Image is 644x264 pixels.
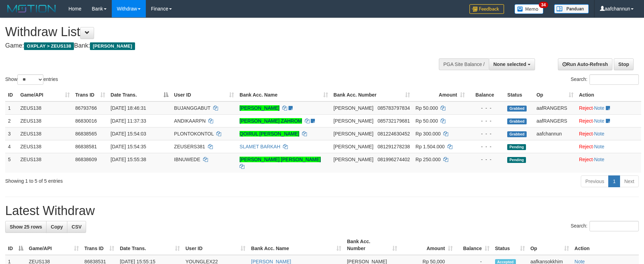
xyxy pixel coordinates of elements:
span: OXPLAY > ZEUS138 [24,42,74,50]
span: IBNUWEDE [174,157,200,162]
td: · [576,140,641,153]
span: [PERSON_NAME] [334,105,374,111]
span: Rp 300.000 [416,131,441,137]
th: Game/API: activate to sort column ascending [18,89,73,101]
td: 4 [5,140,18,153]
img: Button%20Memo.svg [515,4,544,14]
span: Show 25 rows [10,224,42,230]
label: Search: [571,221,639,231]
label: Show entries [5,74,58,85]
a: Note [594,105,604,111]
td: · [576,153,641,173]
div: - - - [470,143,502,150]
span: Copy 085732179681 to clipboard [377,118,410,124]
span: [PERSON_NAME] [334,118,374,124]
th: Bank Acc. Name: activate to sort column ascending [237,89,331,101]
div: PGA Site Balance / [439,58,489,70]
a: [PERSON_NAME] ZAHROM [240,118,302,124]
img: panduan.png [554,4,589,14]
a: Reject [579,131,593,137]
div: - - - [470,117,502,124]
span: [PERSON_NAME] [334,157,374,162]
th: Date Trans.: activate to sort column ascending [117,235,183,255]
span: [PERSON_NAME] [334,131,374,137]
span: Rp 50.000 [416,105,438,111]
span: Pending [507,144,526,150]
th: Game/API: activate to sort column ascending [26,235,82,255]
th: Status: activate to sort column ascending [492,235,528,255]
span: CSV [72,224,82,230]
td: · [576,101,641,115]
span: 34 [539,2,548,8]
a: SLAMET BARKAH [240,144,280,149]
th: Bank Acc. Number: activate to sort column ascending [331,89,413,101]
th: Bank Acc. Name: activate to sort column ascending [248,235,344,255]
th: ID: activate to sort column descending [5,235,26,255]
th: Amount: activate to sort column ascending [400,235,455,255]
div: Showing 1 to 5 of 5 entries [5,175,263,184]
img: Feedback.jpg [469,4,504,14]
th: Trans ID: activate to sort column ascending [73,89,108,101]
a: 1 [608,175,620,187]
input: Search: [589,221,639,231]
th: Bank Acc. Number: activate to sort column ascending [344,235,400,255]
span: 86838565 [75,131,97,137]
a: Reject [579,105,593,111]
a: Next [620,175,639,187]
span: Rp 1.504.000 [416,144,445,149]
span: ANDIKAARPN [174,118,206,124]
span: [DATE] 15:54:03 [111,131,146,137]
a: Note [594,118,604,124]
td: 3 [5,127,18,140]
td: 1 [5,101,18,115]
th: Status [504,89,534,101]
span: [PERSON_NAME] [334,144,374,149]
a: [PERSON_NAME] [PERSON_NAME] [240,157,321,162]
th: Action [572,235,639,255]
div: - - - [470,105,502,112]
select: Showentries [17,74,43,85]
td: · [576,114,641,127]
span: Rp 250.000 [416,157,441,162]
span: BUJANGGABUT [174,105,210,111]
span: Grabbed [507,106,527,112]
th: Date Trans.: activate to sort column descending [108,89,172,101]
h1: Latest Withdraw [5,204,639,218]
span: Copy 081224630452 to clipboard [377,131,410,137]
td: 5 [5,153,18,173]
h4: Game: Bank: [5,42,423,49]
span: Copy 085783797834 to clipboard [377,105,410,111]
span: Grabbed [507,118,527,124]
span: 86838581 [75,144,97,149]
td: aafRANGERS [534,101,576,115]
span: 86838609 [75,157,97,162]
a: Copy [46,221,67,233]
span: Copy [51,224,63,230]
td: ZEUS138 [18,153,73,173]
th: Op: activate to sort column ascending [528,235,572,255]
a: Run Auto-Refresh [558,58,612,70]
td: ZEUS138 [18,101,73,115]
a: Note [594,144,604,149]
a: Note [594,157,604,162]
span: Pending [507,157,526,163]
th: ID [5,89,18,101]
span: Grabbed [507,131,527,137]
span: 86793766 [75,105,97,111]
span: [DATE] 15:54:35 [111,144,146,149]
h1: Withdraw List [5,25,423,39]
div: - - - [470,130,502,137]
th: Trans ID: activate to sort column ascending [82,235,117,255]
span: ZEUSERS381 [174,144,205,149]
a: Previous [581,175,609,187]
th: Balance: activate to sort column ascending [455,235,492,255]
span: Rp 50.000 [416,118,438,124]
th: Op: activate to sort column ascending [534,89,576,101]
a: Stop [614,58,634,70]
label: Search: [571,74,639,85]
span: Copy 081996274402 to clipboard [377,157,410,162]
a: Reject [579,157,593,162]
input: Search: [589,74,639,85]
th: User ID: activate to sort column ascending [183,235,248,255]
a: Reject [579,144,593,149]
